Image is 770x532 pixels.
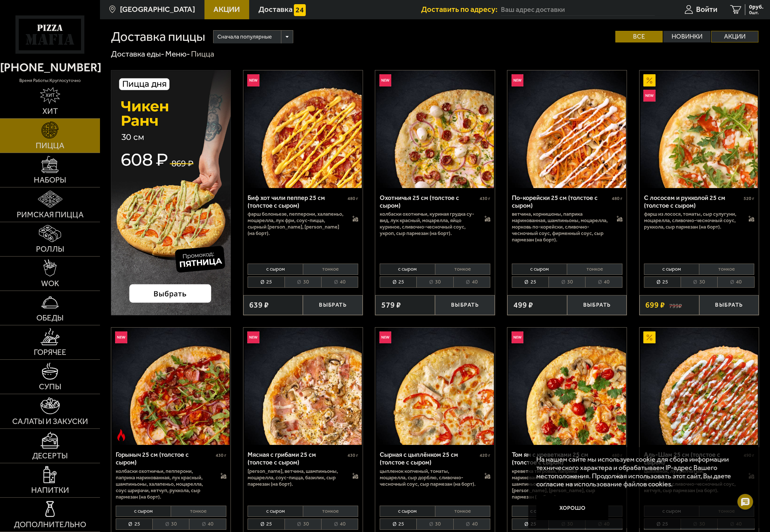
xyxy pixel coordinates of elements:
span: 639 ₽ [249,301,269,309]
li: с сыром [116,506,171,517]
span: Наборы [34,176,66,184]
span: Хит [42,107,58,115]
img: Охотничья 25 см (толстое с сыром) [376,70,494,188]
div: Охотничья 25 см (толстое с сыром) [380,194,478,210]
img: Акционный [643,331,655,343]
img: Горыныч 25 см (толстое с сыром) [112,328,230,445]
span: Доставить по адресу: [421,6,501,14]
span: 430 г [216,453,226,458]
a: НовинкаМясная с грибами 25 см (толстое с сыром) [243,328,363,445]
s: 799 ₽ [669,301,682,309]
li: с сыром [512,264,567,275]
span: Обеды [36,314,64,322]
div: По-корейски 25 см (толстое с сыром) [512,194,610,210]
a: НовинкаПо-корейски 25 см (толстое с сыром) [507,70,627,188]
a: Доставка еды- [111,49,164,59]
a: НовинкаБиф хот чили пеппер 25 см (толстое с сыром) [243,70,363,188]
a: НовинкаТом ям с креветками 25 см (толстое с сыром) [507,328,627,445]
li: 25 [248,518,284,530]
a: АкционныйНовинкаС лососем и рукколой 25 см (толстое с сыром) [639,70,759,188]
li: с сыром [248,506,303,517]
span: Роллы [36,245,64,253]
img: С лососем и рукколой 25 см (толстое с сыром) [640,70,758,188]
span: Доставка [258,6,293,14]
li: тонкое [435,506,490,517]
img: Новинка [379,331,391,343]
li: 25 [512,276,548,288]
span: Акции [213,6,240,14]
li: 25 [380,276,416,288]
span: Напитки [31,486,69,494]
label: Новинки [663,31,711,42]
h1: Доставка пиццы [111,30,205,43]
li: 25 [380,518,416,530]
li: с сыром [380,506,435,517]
img: По-корейски 25 см (толстое с сыром) [508,70,626,188]
p: колбаски охотничьи, куриная грудка су-вид, лук красный, моцарелла, яйцо куриное, сливочно-чесночн... [380,211,476,237]
img: Аль-Шам 25 см (толстое с сыром) [640,328,758,445]
div: Горыныч 25 см (толстое с сыром) [116,451,214,466]
li: 30 [681,276,717,288]
p: На нашем сайте мы используем cookie для сбора информации технического характера и обрабатываем IP... [536,455,747,489]
img: Новинка [643,90,655,102]
img: Новинка [512,74,523,86]
span: Супы [39,383,61,391]
li: тонкое [303,506,358,517]
span: 499 ₽ [513,301,533,309]
span: 579 ₽ [381,301,401,309]
div: Мясная с грибами 25 см (толстое с сыром) [248,451,346,466]
button: Хорошо [536,496,609,520]
div: Биф хот чили пеппер 25 см (толстое с сыром) [248,194,346,210]
span: 520 г [744,196,754,201]
img: Новинка [247,331,259,343]
li: 30 [416,276,453,288]
span: 0 руб. [749,4,764,10]
p: фарш болоньезе, пепперони, халапеньо, моцарелла, лук фри, соус-пицца, сырный [PERSON_NAME], [PERS... [248,211,344,237]
span: Горячее [34,348,66,356]
img: Сырная с цыплёнком 25 см (толстое с сыром) [376,328,494,445]
a: АкционныйАль-Шам 25 см (толстое с сыром) [639,328,759,445]
img: Биф хот чили пеппер 25 см (толстое с сыром) [244,70,362,188]
li: 40 [189,518,226,530]
li: 25 [644,276,681,288]
li: с сыром [512,506,567,517]
a: НовинкаОстрое блюдоГорыныч 25 см (толстое с сыром) [111,328,231,445]
div: Том ям с креветками 25 см (толстое с сыром) [512,451,610,466]
a: НовинкаОхотничья 25 см (толстое с сыром) [375,70,494,188]
li: с сыром [644,264,699,275]
li: 30 [285,518,321,530]
li: тонкое [171,506,226,517]
li: 40 [453,518,490,530]
a: Меню- [165,49,190,59]
div: Пицца [191,49,214,59]
span: [GEOGRAPHIC_DATA] [120,6,195,14]
li: 30 [285,276,321,288]
p: цыпленок копченый, томаты, моцарелла, сыр дорблю, сливочно-чесночный соус, сыр пармезан (на борт). [380,468,476,487]
img: Новинка [115,331,127,343]
li: 40 [585,276,622,288]
div: Сырная с цыплёнком 25 см (толстое с сыром) [380,451,478,466]
button: Выбрать [435,295,495,315]
span: Дополнительно [14,521,86,529]
li: тонкое [699,264,754,275]
li: 25 [512,518,548,530]
img: Новинка [247,74,259,86]
span: WOK [41,280,59,288]
li: 25 [116,518,152,530]
span: Римская пицца [17,211,84,219]
img: Новинка [512,331,523,343]
li: тонкое [435,264,490,275]
p: [PERSON_NAME], ветчина, шампиньоны, моцарелла, соус-пицца, базилик, сыр пармезан (на борт). [248,468,344,487]
span: 420 г [480,453,490,458]
span: Салаты и закуски [12,418,88,426]
li: с сыром [248,264,303,275]
p: креветка тигровая, паприка маринованная, [PERSON_NAME], шампиньоны, [PERSON_NAME], [PERSON_NAME],... [512,468,609,500]
li: 30 [416,518,453,530]
input: Ваш адрес доставки [501,4,655,16]
img: Акционный [643,74,655,86]
label: Все [615,31,663,42]
label: Акции [711,31,758,42]
span: 430 г [480,196,490,201]
img: Новинка [379,74,391,86]
span: 0 шт. [749,10,764,15]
